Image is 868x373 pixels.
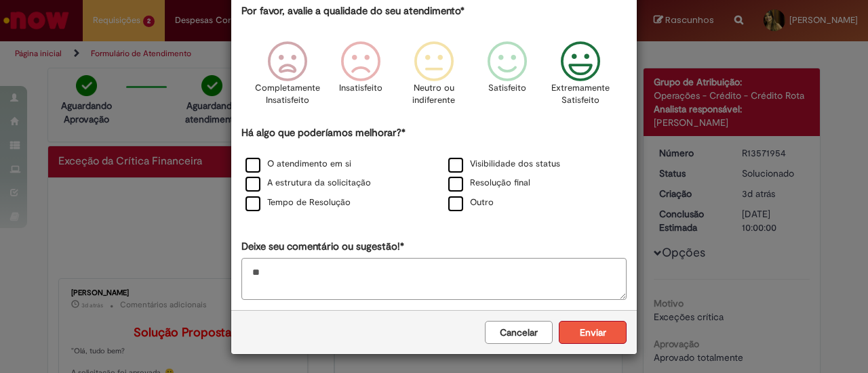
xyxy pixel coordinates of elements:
label: A estrutura da solicitação [245,177,371,190]
div: Satisfeito [473,31,542,124]
p: Insatisfeito [339,82,382,95]
div: Há algo que poderíamos melhorar?* [241,126,627,213]
label: Deixe seu comentário ou sugestão!* [241,240,404,254]
div: Insatisfeito [326,31,395,124]
p: Satisfeito [488,82,526,95]
div: Completamente Insatisfeito [252,31,321,124]
label: Resolução final [448,177,530,190]
label: Por favor, avalie a qualidade do seu atendimento* [241,4,465,18]
label: Outro [448,196,494,209]
p: Completamente Insatisfeito [255,82,320,107]
label: O atendimento em si [245,158,351,171]
button: Enviar [559,321,627,344]
p: Extremamente Satisfeito [551,82,610,107]
label: Tempo de Resolução [245,196,351,209]
label: Visibilidade dos status [448,158,560,171]
p: Neutro ou indiferente [410,82,458,107]
button: Cancelar [485,321,553,344]
div: Neutro ou indiferente [399,31,469,124]
div: Extremamente Satisfeito [546,31,615,124]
